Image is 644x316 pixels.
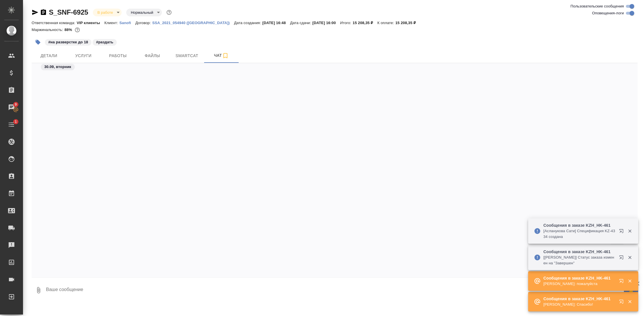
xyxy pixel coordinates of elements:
a: S_SNF-6925 [49,8,88,16]
p: [PERSON_NAME]: пожалуйста [543,281,615,287]
p: Сообщения в заказе KZH_HK-461 [543,222,615,228]
p: Сообщения в заказе KZH_HK-461 [543,275,615,281]
p: Клиент: [104,21,119,25]
p: 15 208,35 ₽ [353,21,377,25]
button: Доп статусы указывают на важность/срочность заказа [165,9,173,16]
span: Файлы [139,52,166,59]
p: #на разверстке до 18 [48,39,88,45]
button: Скопировать ссылку для ЯМессенджера [32,9,39,16]
p: 30.09, вторник [44,64,71,70]
p: VIP клиенты [77,21,104,25]
p: Ответственная команда: [32,21,77,25]
div: В работе [126,9,162,16]
p: Сообщения в заказе KZH_HK-461 [543,296,615,302]
button: Закрыть [624,255,636,260]
span: Пользовательские сообщения [570,3,624,9]
p: 15 208,35 ₽ [395,21,420,25]
p: Сообщения в заказе KZH_HK-461 [543,249,615,255]
button: Открыть в новой вкладке [616,252,629,265]
button: В работе [96,10,115,15]
p: [PERSON_NAME]: Спасибо! [543,302,615,307]
button: Скопировать ссылку [40,9,47,16]
span: Услуги [70,52,97,59]
p: [DATE] 16:48 [262,21,290,25]
span: Оповещения-логи [592,10,624,16]
a: Sanofi [119,20,135,25]
div: В работе [93,9,122,16]
p: К оплате: [377,21,396,25]
button: Открыть в новой вкладке [616,296,629,310]
span: Чат [208,52,235,59]
span: раздать [92,39,117,44]
span: Smartcat [173,52,201,59]
a: 1 [1,117,22,132]
button: Добавить тэг [32,36,44,49]
span: Детали [35,52,63,59]
p: Договор: [135,21,152,25]
span: Работы [104,52,132,59]
button: Закрыть [624,278,636,284]
svg: Подписаться [222,52,229,59]
button: Закрыть [624,228,636,234]
a: 9 [1,100,22,115]
button: Открыть в новой вкладке [616,225,629,239]
button: 1550.00 RUB; [74,26,81,34]
button: Нормальный [129,10,155,15]
p: #раздать [96,39,113,45]
span: 1 [11,119,20,125]
button: Закрыть [624,299,636,304]
p: Дата сдачи: [290,21,312,25]
p: [DATE] 16:00 [312,21,340,25]
a: SSA_2021_054940 ([GEOGRAPHIC_DATA]) [152,20,234,25]
p: [[PERSON_NAME]] Статус заказа изменен на "Завершен" [543,255,615,266]
p: [Асланукова Сати] Спецификация KZ-4334 создана [543,228,615,240]
p: Итого: [340,21,352,25]
p: 88% [64,28,73,32]
p: Дата создания: [234,21,262,25]
button: Открыть в новой вкладке [616,275,629,289]
span: 9 [11,102,20,107]
p: Маржинальность: [32,28,64,32]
